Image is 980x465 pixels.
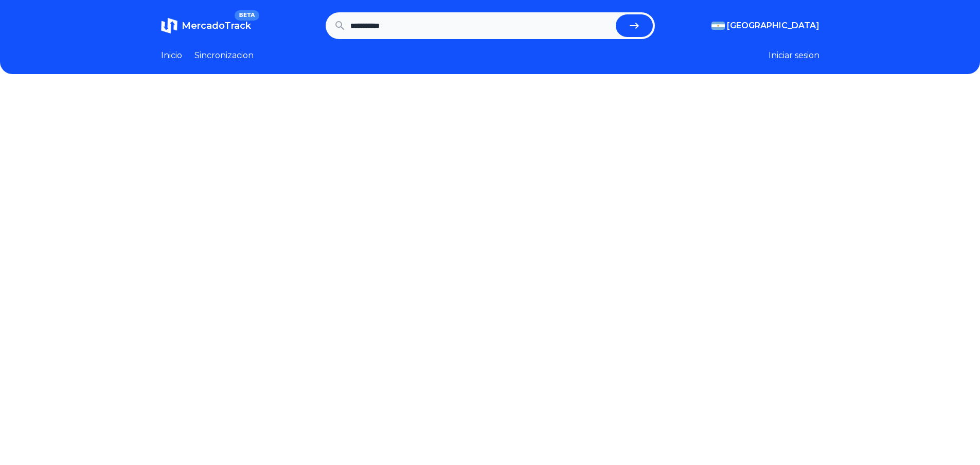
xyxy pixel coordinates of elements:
img: MercadoTrack [161,17,177,34]
a: MercadoTrackBETA [161,17,251,34]
span: BETA [235,10,259,21]
button: Iniciar sesion [769,49,819,62]
a: Sincronizacion [194,49,254,62]
a: Inicio [161,49,182,62]
span: MercadoTrack [182,20,251,31]
img: Argentina [711,22,725,30]
span: [GEOGRAPHIC_DATA] [727,20,819,32]
button: [GEOGRAPHIC_DATA] [711,20,819,32]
